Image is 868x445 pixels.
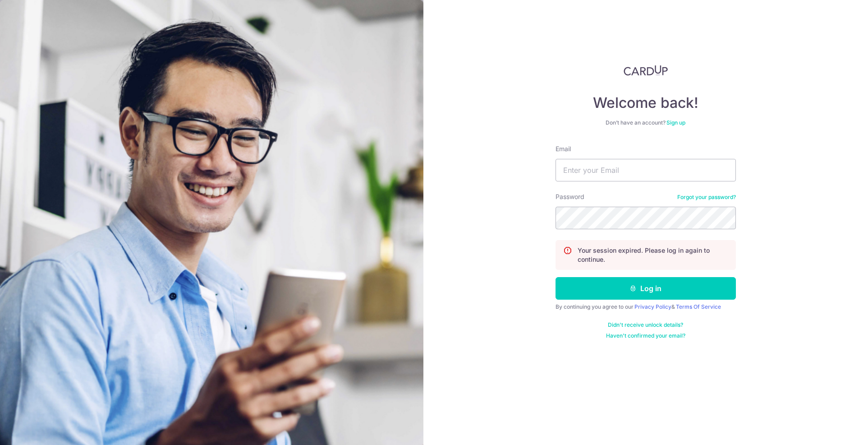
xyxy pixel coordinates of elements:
[556,192,584,201] label: Password
[606,332,685,339] a: Haven't confirmed your email?
[556,303,736,311] div: By continuing you agree to our &
[666,119,685,126] a: Sign up
[556,94,736,112] h4: Welcome back!
[556,144,571,153] label: Email
[556,159,736,181] input: Enter your Email
[634,303,671,310] a: Privacy Policy
[556,277,736,300] button: Log in
[676,303,721,310] a: Terms Of Service
[608,321,683,329] a: Didn't receive unlock details?
[556,119,736,126] div: Don’t have an account?
[677,194,736,201] a: Forgot your password?
[578,246,728,264] p: Your session expired. Please log in again to continue.
[624,65,668,76] img: CardUp Logo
